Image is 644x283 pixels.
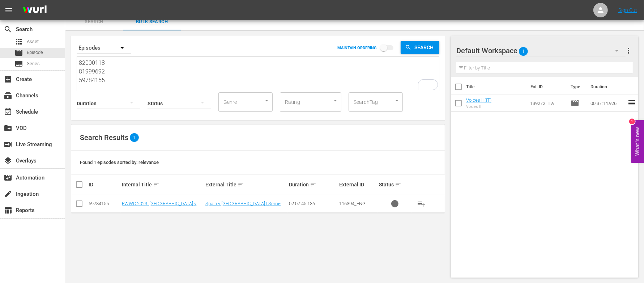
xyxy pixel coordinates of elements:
div: 59784155 [89,201,120,206]
span: Create [4,75,12,84]
span: VOD [4,124,12,132]
span: Search [4,25,12,34]
span: menu [4,6,13,14]
span: sort [238,181,244,188]
span: Asset [27,38,39,45]
span: Series [27,60,40,67]
span: Episode [571,99,579,107]
span: relevance [138,160,159,165]
a: FWWC 2023, [GEOGRAPHIC_DATA] v [GEOGRAPHIC_DATA] (EN) new [122,201,199,212]
span: Search [69,18,119,26]
div: Default Workspace [456,41,626,61]
span: Found 1 episodes sorted by: [80,160,159,165]
td: 139272_ITA [527,94,568,112]
button: Search [401,41,439,54]
div: Status [379,180,410,189]
div: External Title [205,180,287,189]
div: External ID [339,182,377,187]
span: Episode [14,48,23,57]
span: Live Streaming [4,140,12,149]
th: Ext. ID [526,77,566,97]
span: Episode [27,49,43,56]
th: Type [566,77,586,97]
span: sort [310,181,316,188]
span: reorder [627,98,636,107]
span: sort [153,181,159,188]
a: Spain v [GEOGRAPHIC_DATA] | Semi-finals | FIFA Women's World Cup Australia & [GEOGRAPHIC_DATA] 20... [205,201,286,223]
a: Voices II (IT) [466,97,491,103]
span: Ingestion [4,190,12,198]
span: Reports [4,206,12,215]
span: 116394_ENG [339,201,366,206]
div: ID [89,182,120,187]
span: playlist_add [417,199,426,208]
div: Internal Title [122,180,203,189]
button: Open [393,97,400,104]
span: Schedule [4,107,12,116]
div: 1 [629,119,635,124]
span: Asset [14,37,23,46]
span: Series [14,59,23,68]
div: 02:07:45.136 [289,201,337,206]
button: Open Feedback Widget [631,120,644,163]
span: Search Results [80,133,128,142]
div: Voices II [466,104,491,109]
span: Overlays [4,156,12,165]
p: MAINTAIN ORDERING [337,46,377,50]
th: Duration [586,77,630,97]
div: Duration [289,180,337,189]
th: Title [466,77,526,97]
button: more_vert [624,42,633,59]
textarea: To enrich screen reader interactions, please activate Accessibility in Grammarly extension settings [79,59,439,92]
td: 00:37:14.926 [588,94,627,112]
button: Open [263,97,270,104]
span: Channels [4,91,12,100]
span: 1 [130,135,139,140]
span: 1 [519,44,528,59]
div: Episodes [77,38,131,58]
button: Open [332,97,339,104]
a: Sign Out [618,7,637,13]
img: ans4CAIJ8jUAAAAAAAAAAAAAAAAAAAAAAAAgQb4GAAAAAAAAAAAAAAAAAAAAAAAAJMjXAAAAAAAAAAAAAAAAAAAAAAAAgAT5G... [17,2,52,19]
span: Search [411,41,439,54]
span: more_vert [624,46,633,55]
span: Bulk Search [127,18,176,26]
span: sort [395,181,401,188]
span: Automation [4,173,12,182]
button: playlist_add [413,195,430,212]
